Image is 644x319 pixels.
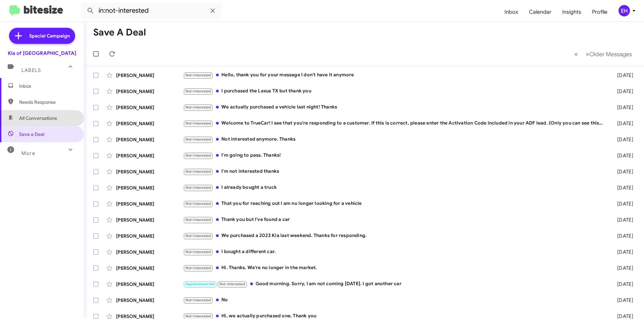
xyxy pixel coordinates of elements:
[582,47,636,61] button: Next
[185,218,211,222] span: Not-Interested
[116,136,183,143] div: [PERSON_NAME]
[183,232,606,240] div: We purchased a 2023 Kia last weekend. Thanks for responding.
[606,184,639,191] div: [DATE]
[574,50,578,58] span: «
[116,120,183,127] div: [PERSON_NAME]
[116,297,183,304] div: [PERSON_NAME]
[606,233,639,239] div: [DATE]
[183,87,606,95] div: I purchased the Lexus TX but thank you
[183,200,606,208] div: That you for reaching out I am no longer looking for a vehicle
[606,201,639,207] div: [DATE]
[93,27,146,38] h1: Save a Deal
[219,282,245,286] span: Not-Interested
[183,280,606,288] div: Good morning. Sorry, I am not coming [DATE]. I got another car
[19,83,76,89] span: Inbox
[606,297,639,304] div: [DATE]
[116,249,183,255] div: [PERSON_NAME]
[571,47,636,61] nav: Page navigation example
[185,314,211,318] span: Not-Interested
[116,152,183,159] div: [PERSON_NAME]
[185,282,215,286] span: Appointment Set
[185,298,211,302] span: Not-Interested
[606,72,639,79] div: [DATE]
[183,264,606,272] div: Hi. Thanks. We're no longer in the market.
[183,152,606,159] div: I'm going to pass. Thanks!
[606,120,639,127] div: [DATE]
[116,72,183,79] div: [PERSON_NAME]
[606,217,639,223] div: [DATE]
[499,2,524,22] a: Inbox
[19,99,76,105] span: Needs Response
[183,216,606,224] div: Thank you but I've found a car
[606,281,639,288] div: [DATE]
[185,250,211,254] span: Not-Interested
[185,202,211,206] span: Not-Interested
[29,32,70,39] span: Special Campaign
[183,168,606,175] div: I'm not interested thanks
[116,233,183,239] div: [PERSON_NAME]
[606,265,639,271] div: [DATE]
[116,201,183,207] div: [PERSON_NAME]
[183,296,606,304] div: No
[606,136,639,143] div: [DATE]
[185,169,211,174] span: Not-Interested
[606,152,639,159] div: [DATE]
[185,185,211,190] span: Not-Interested
[606,168,639,175] div: [DATE]
[606,88,639,95] div: [DATE]
[185,105,211,109] span: Not-Interested
[185,137,211,142] span: Not-Interested
[8,50,76,57] div: Kia of [GEOGRAPHIC_DATA]
[81,3,222,19] input: Search
[185,153,211,158] span: Not-Interested
[183,71,606,79] div: Hello, thank you for your message I don't have it anymore
[524,2,557,22] a: Calendar
[570,47,582,61] button: Previous
[185,89,211,93] span: Not-Interested
[185,73,211,77] span: Not-Interested
[183,136,606,143] div: Not interested anymore. Thanks
[185,266,211,270] span: Not-Interested
[587,2,613,22] a: Profile
[9,28,75,44] a: Special Campaign
[183,248,606,256] div: I bought a different car.
[116,281,183,288] div: [PERSON_NAME]
[183,103,606,111] div: We actually purchased a vehicle last night! Thanks
[619,5,630,16] div: EH
[613,5,637,16] button: EH
[116,104,183,111] div: [PERSON_NAME]
[586,50,589,58] span: »
[185,234,211,238] span: Not-Interested
[606,104,639,111] div: [DATE]
[116,217,183,223] div: [PERSON_NAME]
[183,119,606,127] div: Welcome to TrueCar! I see that you're responding to a customer. If this is correct, please enter ...
[21,150,35,156] span: More
[116,265,183,271] div: [PERSON_NAME]
[116,168,183,175] div: [PERSON_NAME]
[19,131,44,138] span: Save a Deal
[589,51,632,58] span: Older Messages
[185,121,211,126] span: Not-Interested
[606,249,639,255] div: [DATE]
[19,115,57,122] span: All Conversations
[116,184,183,191] div: [PERSON_NAME]
[21,67,41,73] span: Labels
[557,2,587,22] a: Insights
[183,184,606,191] div: I already bought a truck
[116,88,183,95] div: [PERSON_NAME]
